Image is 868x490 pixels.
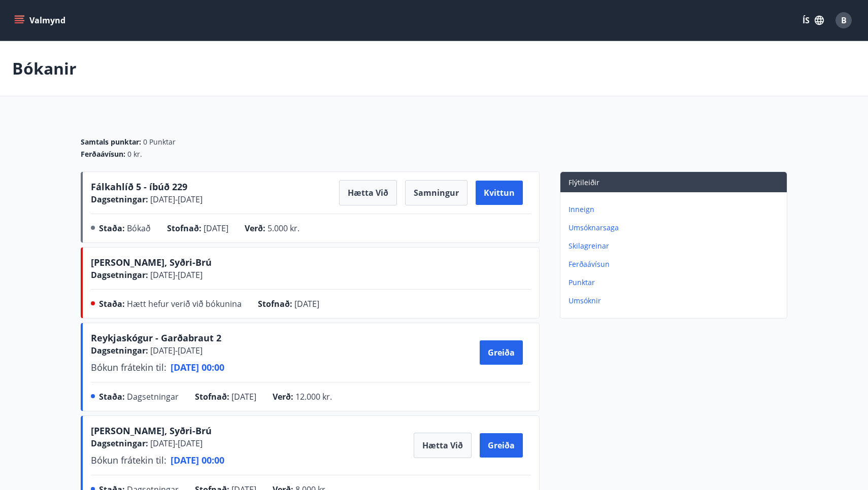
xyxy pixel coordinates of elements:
[148,269,203,281] span: [DATE] - [DATE]
[273,391,293,402] span: Verð :
[797,11,829,29] button: ÍS
[91,269,148,281] span: Dagsetningar :
[841,15,847,26] span: B
[91,453,166,467] span: Bókun frátekin til :
[127,223,151,234] span: Bókað
[405,180,468,205] button: Samningur
[569,296,783,306] p: Umsóknir
[569,223,783,233] p: Umsóknarsaga
[569,178,599,187] span: Flýtileiðir
[91,425,212,437] span: [PERSON_NAME], Syðri-Brú
[167,223,202,234] span: Stofnað :
[339,180,397,205] button: Hætta við
[480,433,523,458] button: Greiða
[143,137,176,147] span: 0 Punktar
[91,332,221,344] span: Reykjaskógur - Garðabraut 2
[171,454,224,466] span: [DATE] 00:00
[414,433,472,458] button: Hætta við
[91,361,166,374] span: Bókun frátekin til :
[127,149,142,159] span: 0 kr.
[831,8,856,32] button: B
[569,241,783,251] p: Skilagreinar
[476,181,523,205] button: Kvittun
[99,223,125,234] span: Staða :
[81,149,125,159] span: Ferðaávísun :
[268,223,299,234] span: 5.000 kr.
[148,194,203,205] span: [DATE] - [DATE]
[569,277,783,288] p: Punktar
[231,391,256,402] span: [DATE]
[127,298,242,309] span: Hætt hefur verið við bókunina
[148,438,203,449] span: [DATE] - [DATE]
[91,181,187,193] span: Fálkahlíð 5 - íbúð 229
[91,256,212,268] span: [PERSON_NAME], Syðri-Brú
[195,391,229,402] span: Stofnað :
[569,204,783,215] p: Inneign
[99,298,125,309] span: Staða :
[127,391,179,402] span: Dagsetningar
[148,345,203,356] span: [DATE] - [DATE]
[295,391,332,402] span: 12.000 kr.
[258,298,292,309] span: Stofnað :
[99,391,125,402] span: Staða :
[91,345,148,356] span: Dagsetningar :
[91,194,148,205] span: Dagsetningar :
[12,11,70,29] button: menu
[81,137,141,147] span: Samtals punktar :
[569,259,783,269] p: Ferðaávísun
[245,223,265,234] span: Verð :
[294,298,319,309] span: [DATE]
[204,223,228,234] span: [DATE]
[12,57,77,80] p: Bókanir
[171,361,224,373] span: [DATE] 00:00
[91,438,148,449] span: Dagsetningar :
[480,340,523,365] button: Greiða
